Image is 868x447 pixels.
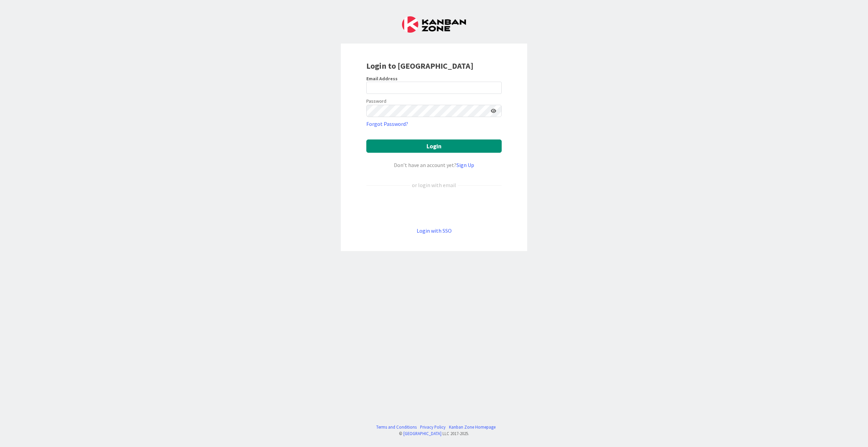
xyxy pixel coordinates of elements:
[449,424,496,430] a: Kanban Zone Homepage
[366,98,386,105] label: Password
[403,431,441,436] a: [GEOGRAPHIC_DATA]
[376,424,417,430] a: Terms and Conditions
[410,181,458,189] div: or login with email
[402,16,466,33] img: Kanban Zone
[420,424,446,430] a: Privacy Policy
[417,227,452,234] a: Login with SSO
[366,61,473,71] b: Login to [GEOGRAPHIC_DATA]
[456,162,474,168] a: Sign Up
[363,200,505,215] iframe: Sign in with Google Button
[366,139,502,153] button: Login
[373,430,496,437] div: © LLC 2017- 2025 .
[366,161,502,169] div: Don’t have an account yet?
[366,76,398,82] label: Email Address
[366,120,408,128] a: Forgot Password?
